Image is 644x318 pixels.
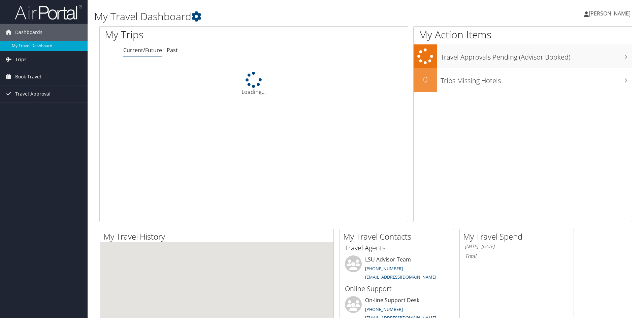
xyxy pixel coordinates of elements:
h2: My Travel Contacts [343,231,454,242]
span: Trips [15,51,27,68]
img: airportal-logo.png [15,4,82,20]
a: Past [167,46,178,54]
span: Dashboards [15,24,42,41]
h1: My Travel Dashboard [94,9,456,24]
a: [EMAIL_ADDRESS][DOMAIN_NAME] [365,274,436,280]
a: [PHONE_NUMBER] [365,306,403,312]
h3: Trips Missing Hotels [441,73,632,85]
a: [PERSON_NAME] [584,3,637,24]
h3: Travel Agents [345,243,449,253]
a: Travel Approvals Pending (Advisor Booked) [414,44,632,68]
h1: My Trips [105,28,275,42]
span: [PERSON_NAME] [589,10,631,17]
span: Book Travel [15,68,41,85]
a: 0Trips Missing Hotels [414,68,632,92]
div: Loading... [100,72,408,96]
span: Travel Approval [15,85,51,102]
li: LSU Advisor Team [342,255,452,283]
h1: My Action Items [414,28,632,42]
a: Current/Future [123,46,162,54]
h2: My Travel Spend [463,231,574,242]
h2: 0 [414,74,437,85]
h3: Online Support [345,284,449,293]
h6: [DATE] - [DATE] [465,243,569,250]
a: [PHONE_NUMBER] [365,266,403,272]
h6: Total [465,252,569,260]
h3: Travel Approvals Pending (Advisor Booked) [441,49,632,62]
h2: My Travel History [103,231,333,242]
